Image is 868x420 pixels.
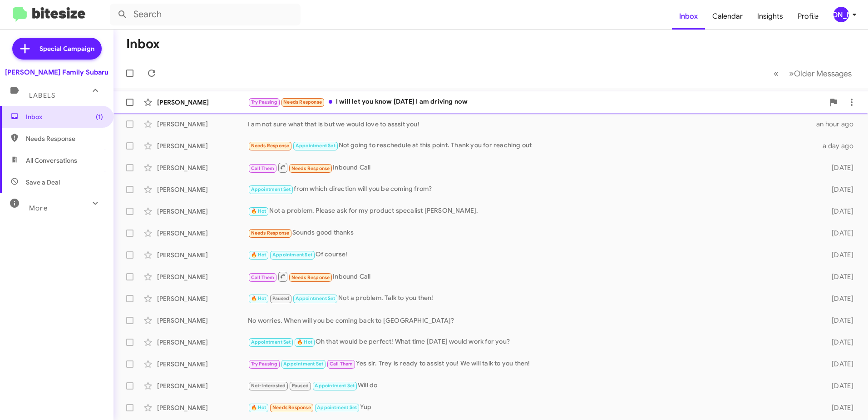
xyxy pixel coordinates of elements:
[826,7,858,22] button: [PERSON_NAME]
[157,98,248,107] div: [PERSON_NAME]
[29,91,55,100] span: Labels
[272,295,289,301] span: Paused
[39,44,94,53] span: Special Campaign
[817,185,861,194] div: [DATE]
[157,185,248,194] div: [PERSON_NAME]
[157,360,248,369] div: [PERSON_NAME]
[817,272,861,281] div: [DATE]
[817,403,861,412] div: [DATE]
[157,294,248,303] div: [PERSON_NAME]
[292,383,309,389] span: Paused
[296,143,335,149] span: Appointment Set
[251,361,277,367] span: Try Pausing
[296,295,335,301] span: Appointment Set
[272,252,312,258] span: Appointment Set
[251,99,277,105] span: Try Pausing
[817,163,861,172] div: [DATE]
[26,178,60,187] span: Save a Deal
[157,338,248,347] div: [PERSON_NAME]
[248,120,816,129] div: I am not sure what that is but we would love to asssit you!
[248,337,817,347] div: Oh that would be perfect! What time [DATE] would work for you?
[774,68,779,79] span: «
[157,229,248,238] div: [PERSON_NAME]
[157,316,248,325] div: [PERSON_NAME]
[789,68,794,79] span: »
[248,228,817,238] div: Sounds good thanks
[26,156,77,165] span: All Conversations
[157,141,248,150] div: [PERSON_NAME]
[283,99,322,105] span: Needs Response
[315,383,355,389] span: Appointment Set
[248,250,817,260] div: Of course!
[248,162,817,173] div: Inbound Call
[833,7,849,22] div: [PERSON_NAME]
[248,184,817,195] div: from which direction will you be coming from?
[157,403,248,412] div: [PERSON_NAME]
[248,316,817,325] div: No worries. When will you be coming back to [GEOGRAPHIC_DATA]?
[251,208,266,214] span: 🔥 Hot
[317,405,357,410] span: Appointment Set
[12,38,102,60] a: Special Campaign
[248,402,817,413] div: Yup
[769,64,857,83] nav: Page navigation example
[251,405,266,410] span: 🔥 Hot
[817,316,861,325] div: [DATE]
[817,229,861,238] div: [DATE]
[790,3,826,30] a: Profile
[157,120,248,129] div: [PERSON_NAME]
[817,294,861,303] div: [DATE]
[96,112,103,121] span: (1)
[157,163,248,172] div: [PERSON_NAME]
[251,143,290,149] span: Needs Response
[817,141,861,150] div: a day ago
[817,338,861,347] div: [DATE]
[330,361,353,367] span: Call Them
[794,69,852,79] span: Older Messages
[291,165,330,171] span: Needs Response
[672,3,705,30] a: Inbox
[251,165,275,171] span: Call Them
[248,359,817,369] div: Yes sir. Trey is ready to assist you! We will talk to you then!
[157,272,248,281] div: [PERSON_NAME]
[5,68,108,77] div: [PERSON_NAME] Family Subaru
[750,3,790,30] a: Insights
[251,186,291,192] span: Appointment Set
[283,361,323,367] span: Appointment Set
[817,207,861,216] div: [DATE]
[29,204,48,212] span: More
[157,250,248,260] div: [PERSON_NAME]
[157,381,248,390] div: [PERSON_NAME]
[251,230,290,236] span: Needs Response
[126,37,160,51] h1: Inbox
[248,380,817,391] div: Will do
[768,64,784,83] button: Previous
[705,3,750,30] a: Calendar
[816,120,861,129] div: an hour ago
[26,112,103,121] span: Inbox
[248,97,824,107] div: I will let you know [DATE] I am driving now
[251,252,266,258] span: 🔥 Hot
[26,134,103,143] span: Needs Response
[157,207,248,216] div: [PERSON_NAME]
[248,206,817,216] div: Not a problem. Please ask for my product specalist [PERSON_NAME].
[251,275,275,280] span: Call Them
[251,383,286,389] span: Not-Interested
[272,405,311,410] span: Needs Response
[817,250,861,260] div: [DATE]
[817,360,861,369] div: [DATE]
[784,64,857,83] button: Next
[251,339,291,345] span: Appointment Set
[817,381,861,390] div: [DATE]
[297,339,312,345] span: 🔥 Hot
[248,293,817,304] div: Not a problem. Talk to you then!
[248,140,817,151] div: Not going to reschedule at this point. Thank you for reaching out
[110,4,301,25] input: Search
[251,295,266,301] span: 🔥 Hot
[248,271,817,282] div: Inbound Call
[291,275,330,280] span: Needs Response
